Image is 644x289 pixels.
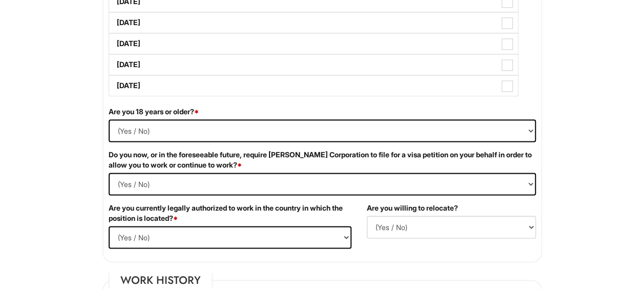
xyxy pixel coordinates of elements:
label: Are you 18 years or older? [109,107,199,117]
label: Are you willing to relocate? [367,203,458,213]
legend: Work History [109,273,213,288]
label: [DATE] [109,75,518,96]
select: (Yes / No) [109,226,351,249]
label: Do you now, or in the foreseeable future, require [PERSON_NAME] Corporation to file for a visa pe... [109,150,536,170]
select: (Yes / No) [109,119,536,142]
label: [DATE] [109,54,518,75]
select: (Yes / No) [109,173,536,195]
label: Are you currently legally authorized to work in the country in which the position is located? [109,203,351,223]
label: [DATE] [109,12,518,33]
select: (Yes / No) [367,216,536,238]
label: [DATE] [109,33,518,54]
